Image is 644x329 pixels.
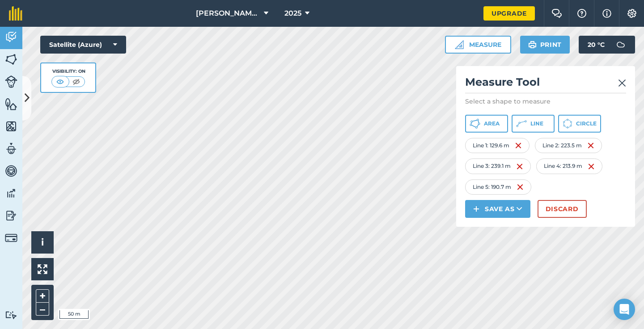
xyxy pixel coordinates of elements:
[587,140,594,151] img: svg+xml;base64,PHN2ZyB4bWxucz0iaHR0cDovL3d3dy53My5vcmcvMjAwMC9zdmciIHdpZHRoPSIxNiIgaGVpZ2h0PSIyNC...
[538,200,587,218] button: Discard
[517,182,524,192] img: svg+xml;base64,PHN2ZyB4bWxucz0iaHR0cDovL3d3dy53My5vcmcvMjAwMC9zdmciIHdpZHRoPSIxNiIgaGVpZ2h0PSIyNC...
[576,120,597,127] span: Circle
[465,138,530,153] div: Line 1 : 129.6 m
[618,78,626,88] img: svg+xml;base64,PHN2ZyB4bWxucz0iaHR0cDovL3d3dy53My5vcmcvMjAwMC9zdmciIHdpZHRoPSIyMiIgaGVpZ2h0PSIzMC...
[473,204,479,214] img: svg+xml;base64,PHN2ZyB4bWxucz0iaHR0cDovL3d3dy53My5vcmcvMjAwMC9zdmciIHdpZHRoPSIxNCIgaGVpZ2h0PSIyNC...
[520,36,570,54] button: Print
[196,8,260,19] span: [PERSON_NAME] [PERSON_NAME]
[465,179,531,195] div: Line 5 : 190.7 m
[627,9,637,18] img: A cog icon
[5,30,17,44] img: svg+xml;base64,PD94bWwgdmVyc2lvbj0iMS4wIiBlbmNvZGluZz0idXRmLTgiPz4KPCEtLSBHZW5lcmF0b3I6IEFkb2JlIE...
[465,200,530,218] button: Save as
[465,158,531,174] div: Line 3 : 239.1 m
[40,36,126,54] button: Satellite (Azure)
[612,36,630,54] img: svg+xml;base64,PD94bWwgdmVyc2lvbj0iMS4wIiBlbmNvZGluZz0idXRmLTgiPz4KPCEtLSBHZW5lcmF0b3I6IEFkb2JlIE...
[614,299,635,320] div: Open Intercom Messenger
[530,120,543,127] span: Line
[483,6,535,21] a: Upgrade
[484,120,500,127] span: Area
[5,142,17,155] img: svg+xml;base64,PD94bWwgdmVyc2lvbj0iMS4wIiBlbmNvZGluZz0idXRmLTgiPz4KPCEtLSBHZW5lcmF0b3I6IEFkb2JlIE...
[5,120,17,133] img: svg+xml;base64,PHN2ZyB4bWxucz0iaHR0cDovL3d3dy53My5vcmcvMjAwMC9zdmciIHdpZHRoPSI1NiIgaGVpZ2h0PSI2MC...
[528,39,537,50] img: svg+xml;base64,PHN2ZyB4bWxucz0iaHR0cDovL3d3dy53My5vcmcvMjAwMC9zdmciIHdpZHRoPSIxOSIgaGVpZ2h0PSIyNC...
[5,311,17,319] img: svg+xml;base64,PD94bWwgdmVyc2lvbj0iMS4wIiBlbmNvZGluZz0idXRmLTgiPz4KPCEtLSBHZW5lcmF0b3I6IEFkb2JlIE...
[512,115,555,133] button: Line
[284,8,301,19] span: 2025
[576,9,587,18] img: A question mark icon
[551,9,562,18] img: Two speech bubbles overlapping with the left bubble in the forefront
[445,36,511,54] button: Measure
[5,164,17,178] img: svg+xml;base64,PD94bWwgdmVyc2lvbj0iMS4wIiBlbmNvZGluZz0idXRmLTgiPz4KPCEtLSBHZW5lcmF0b3I6IEFkb2JlIE...
[5,187,17,200] img: svg+xml;base64,PD94bWwgdmVyc2lvbj0iMS4wIiBlbmNvZGluZz0idXRmLTgiPz4KPCEtLSBHZW5lcmF0b3I6IEFkb2JlIE...
[536,158,602,174] div: Line 4 : 213.9 m
[465,97,626,106] p: Select a shape to measure
[5,53,17,66] img: svg+xml;base64,PHN2ZyB4bWxucz0iaHR0cDovL3d3dy53My5vcmcvMjAwMC9zdmciIHdpZHRoPSI1NiIgaGVpZ2h0PSI2MC...
[51,68,85,75] div: Visibility: On
[5,232,17,244] img: svg+xml;base64,PD94bWwgdmVyc2lvbj0iMS4wIiBlbmNvZGluZz0idXRmLTgiPz4KPCEtLSBHZW5lcmF0b3I6IEFkb2JlIE...
[515,140,522,151] img: svg+xml;base64,PHN2ZyB4bWxucz0iaHR0cDovL3d3dy53My5vcmcvMjAwMC9zdmciIHdpZHRoPSIxNiIgaGVpZ2h0PSIyNC...
[516,161,523,172] img: svg+xml;base64,PHN2ZyB4bWxucz0iaHR0cDovL3d3dy53My5vcmcvMjAwMC9zdmciIHdpZHRoPSIxNiIgaGVpZ2h0PSIyNC...
[55,77,66,86] img: svg+xml;base64,PHN2ZyB4bWxucz0iaHR0cDovL3d3dy53My5vcmcvMjAwMC9zdmciIHdpZHRoPSI1MCIgaGVpZ2h0PSI0MC...
[5,75,17,88] img: svg+xml;base64,PD94bWwgdmVyc2lvbj0iMS4wIiBlbmNvZGluZz0idXRmLTgiPz4KPCEtLSBHZW5lcmF0b3I6IEFkb2JlIE...
[602,8,611,19] img: svg+xml;base64,PHN2ZyB4bWxucz0iaHR0cDovL3d3dy53My5vcmcvMjAwMC9zdmciIHdpZHRoPSIxNyIgaGVpZ2h0PSIxNy...
[588,36,605,54] span: 20 ° C
[38,264,47,274] img: Four arrows, one pointing top left, one top right, one bottom right and the last bottom left
[71,77,82,86] img: svg+xml;base64,PHN2ZyB4bWxucz0iaHR0cDovL3d3dy53My5vcmcvMjAwMC9zdmciIHdpZHRoPSI1MCIgaGVpZ2h0PSI0MC...
[36,289,49,303] button: +
[558,115,601,133] button: Circle
[5,209,17,222] img: svg+xml;base64,PD94bWwgdmVyc2lvbj0iMS4wIiBlbmNvZGluZz0idXRmLTgiPz4KPCEtLSBHZW5lcmF0b3I6IEFkb2JlIE...
[5,97,17,111] img: svg+xml;base64,PHN2ZyB4bWxucz0iaHR0cDovL3d3dy53My5vcmcvMjAwMC9zdmciIHdpZHRoPSI1NiIgaGVpZ2h0PSI2MC...
[41,237,44,248] span: i
[535,138,602,153] div: Line 2 : 223.5 m
[36,303,49,316] button: –
[579,36,635,54] button: 20 °C
[465,75,626,93] h2: Measure Tool
[31,231,54,254] button: i
[465,115,508,133] button: Area
[9,6,22,21] img: fieldmargin Logo
[588,161,595,172] img: svg+xml;base64,PHN2ZyB4bWxucz0iaHR0cDovL3d3dy53My5vcmcvMjAwMC9zdmciIHdpZHRoPSIxNiIgaGVpZ2h0PSIyNC...
[455,40,464,49] img: Ruler icon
